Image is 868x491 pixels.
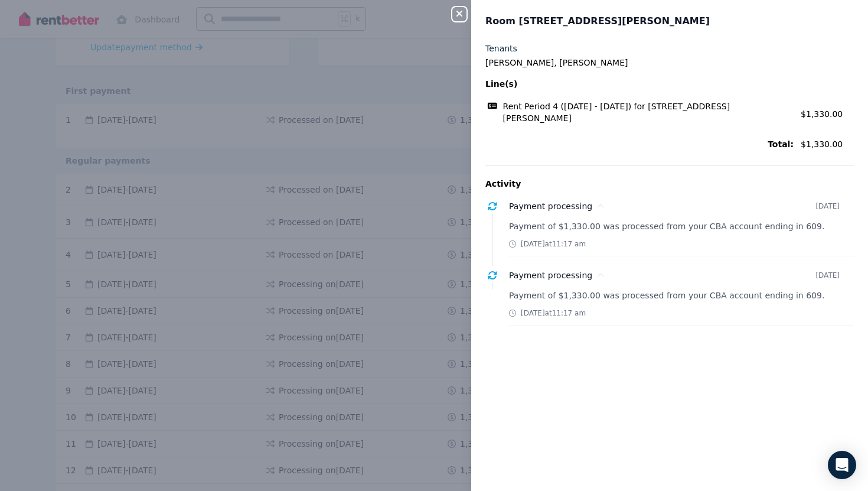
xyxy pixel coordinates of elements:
span: Line(s) [485,78,794,90]
span: [DATE] at 11:17 am [521,239,586,249]
time: [DATE] [815,201,840,211]
p: Activity [485,178,854,190]
legend: [PERSON_NAME], [PERSON_NAME] [485,57,854,69]
span: Payment processing [509,201,592,211]
p: Payment of $1,330.00 was processed from your CBA account ending in 609. [509,290,854,301]
span: Total: [485,138,794,150]
time: [DATE] [815,271,840,280]
div: Open Intercom Messenger [828,451,856,479]
label: Tenants [485,43,517,54]
span: Payment processing [509,271,592,280]
span: $1,330.00 [801,138,854,150]
span: $1,330.00 [801,109,843,119]
span: [DATE] at 11:17 am [521,308,586,318]
span: Rent Period 4 ([DATE] - [DATE]) for [STREET_ADDRESS][PERSON_NAME] [503,100,794,124]
span: Room [STREET_ADDRESS][PERSON_NAME] [485,14,710,28]
p: Payment of $1,330.00 was processed from your CBA account ending in 609. [509,220,854,232]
